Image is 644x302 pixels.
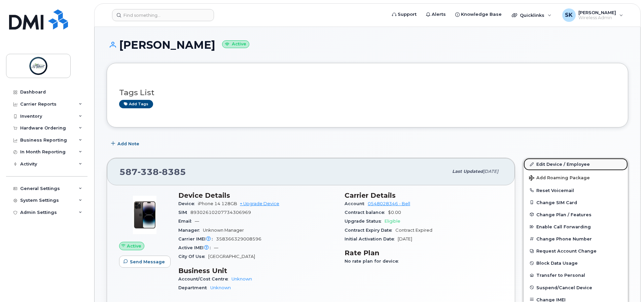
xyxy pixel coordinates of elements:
[119,256,171,268] button: Send Message
[178,191,336,199] h3: Device Details
[368,201,410,206] a: 0548028346 - Bell
[345,259,402,264] span: No rate plan for device
[195,219,199,224] span: —
[107,138,145,150] button: Add Note
[524,184,628,196] button: Reset Voicemail
[138,167,159,177] span: 338
[178,236,216,241] span: Carrier IMEI
[452,169,483,174] span: Last updated
[345,191,503,199] h3: Carrier Details
[117,141,139,147] span: Add Note
[222,40,249,48] small: Active
[385,219,400,224] span: Eligible
[178,219,195,224] span: Email
[345,219,385,224] span: Upgrade Status
[198,201,237,206] span: iPhone 14 128GB
[231,276,252,281] a: Unknown
[208,254,255,259] span: [GEOGRAPHIC_DATA]
[388,210,401,215] span: $0.00
[536,224,591,229] span: Enable Call Forwarding
[119,167,186,177] span: 587
[536,212,592,217] span: Change Plan / Features
[345,210,388,215] span: Contract balance
[240,201,279,206] a: + Upgrade Device
[216,236,261,241] span: 358366329008596
[124,195,165,235] img: image20231002-3703462-njx0qo.jpeg
[107,39,628,51] h1: [PERSON_NAME]
[345,236,398,241] span: Initial Activation Date
[130,259,165,265] span: Send Message
[345,228,395,233] span: Contract Expiry Date
[178,254,208,259] span: City Of Use
[178,210,190,215] span: SIM
[178,201,198,206] span: Device
[524,245,628,257] button: Request Account Change
[524,209,628,221] button: Change Plan / Features
[398,236,412,241] span: [DATE]
[524,221,628,233] button: Enable Call Forwarding
[119,88,616,97] h3: Tags List
[536,285,592,290] span: Suspend/Cancel Device
[214,245,218,250] span: —
[190,210,251,215] span: 89302610207734306969
[345,249,503,257] h3: Rate Plan
[178,267,336,275] h3: Business Unit
[524,269,628,281] button: Transfer to Personal
[524,171,628,184] button: Add Roaming Package
[178,276,231,281] span: Account/Cost Centre
[524,257,628,269] button: Block Data Usage
[395,228,432,233] span: Contract Expired
[524,158,628,170] a: Edit Device / Employee
[483,169,498,174] span: [DATE]
[210,285,231,290] a: Unknown
[345,201,368,206] span: Account
[159,167,186,177] span: 8385
[524,281,628,294] button: Suspend/Cancel Device
[524,196,628,209] button: Change SIM Card
[178,245,214,250] span: Active IMEI
[119,100,153,108] a: Add tags
[524,233,628,245] button: Change Phone Number
[127,243,141,249] span: Active
[178,285,210,290] span: Department
[178,228,203,233] span: Manager
[529,175,590,182] span: Add Roaming Package
[203,228,244,233] span: Unknown Manager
